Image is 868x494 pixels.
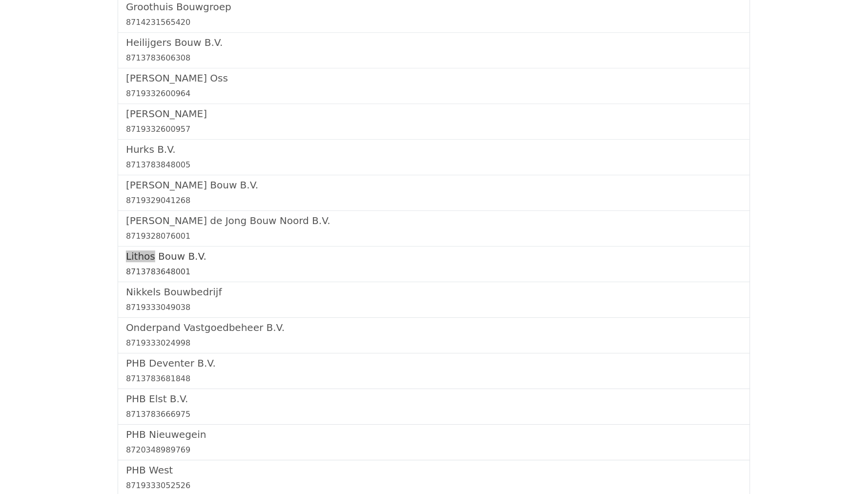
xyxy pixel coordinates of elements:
[126,72,742,100] a: [PERSON_NAME] Oss8719332600964
[126,123,742,135] div: 8719332600957
[126,302,742,313] div: 8719333049038
[126,250,742,278] a: Lithos Bouw B.V.8713783648001
[126,88,742,100] div: 8719332600964
[126,37,742,48] h5: Heilijgers Bouw B.V.
[126,179,742,206] a: [PERSON_NAME] Bouw B.V.8719329041268
[126,52,742,64] div: 8713783606308
[126,480,742,492] div: 8719333052526
[126,464,742,476] h5: PHB West
[126,357,742,385] a: PHB Deventer B.V.8713783681848
[126,286,742,313] a: Nikkels Bouwbedrijf8719333049038
[126,357,742,369] h5: PHB Deventer B.V.
[126,429,742,456] a: PHB Nieuwegein8720348989769
[126,322,742,349] a: Onderpand Vastgoedbeheer B.V.8719333024998
[126,195,742,206] div: 8719329041268
[126,393,742,420] a: PHB Elst B.V.8713783666975
[126,215,742,226] h5: [PERSON_NAME] de Jong Bouw Noord B.V.
[126,108,742,135] a: [PERSON_NAME]8719332600957
[126,429,742,440] h5: PHB Nieuwegein
[126,250,742,262] h5: Lithos Bouw B.V.
[126,144,742,155] h5: Hurks B.V.
[126,444,742,456] div: 8720348989769
[126,37,742,64] a: Heilijgers Bouw B.V.8713783606308
[126,409,742,420] div: 8713783666975
[126,179,742,191] h5: [PERSON_NAME] Bouw B.V.
[126,286,742,298] h5: Nikkels Bouwbedrijf
[126,337,742,349] div: 8719333024998
[126,108,742,120] h5: [PERSON_NAME]
[126,464,742,492] a: PHB West8719333052526
[126,266,742,278] div: 8713783648001
[126,1,742,13] h5: Groothuis Bouwgroep
[126,144,742,171] a: Hurks B.V.8713783848005
[126,215,742,242] a: [PERSON_NAME] de Jong Bouw Noord B.V.8719328076001
[126,393,742,405] h5: PHB Elst B.V.
[126,159,742,171] div: 8713783848005
[126,1,742,28] a: Groothuis Bouwgroep8714231565420
[126,373,742,385] div: 8713783681848
[126,230,742,242] div: 8719328076001
[126,72,742,84] h5: [PERSON_NAME] Oss
[126,17,742,28] div: 8714231565420
[126,322,742,333] h5: Onderpand Vastgoedbeheer B.V.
